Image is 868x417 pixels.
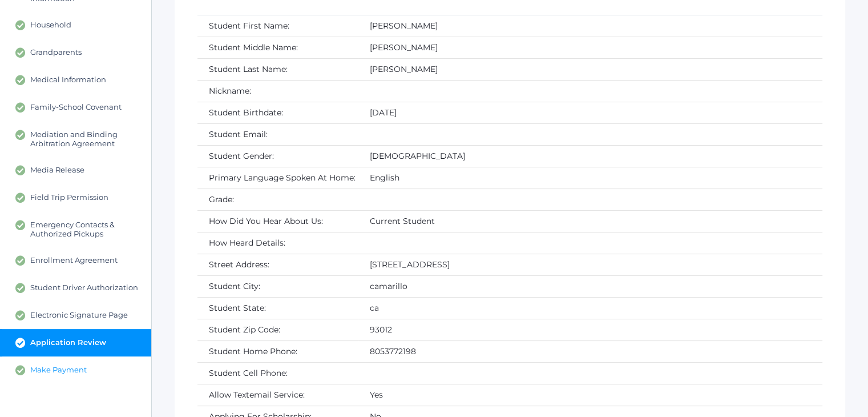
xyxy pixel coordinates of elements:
[358,15,822,37] td: [PERSON_NAME]
[197,384,358,406] td: Allow Textemail Service:
[197,37,358,58] td: Student Middle Name:
[197,232,358,254] td: How Heard Details:
[197,297,358,319] td: Student State:
[30,365,87,375] span: Make Payment
[197,362,358,384] td: Student Cell Phone:
[197,123,358,145] td: Student Email:
[30,165,84,175] span: Media Release
[358,167,822,189] td: English
[30,310,128,320] span: Electronic Signature Page
[197,167,358,189] td: Primary Language Spoken At Home:
[358,210,822,232] td: Current Student
[197,319,358,340] td: Student Zip Code:
[30,220,140,238] span: Emergency Contacts & Authorized Pickups
[358,384,822,406] td: Yes
[197,102,358,123] td: Student Birthdate:
[30,283,138,293] span: Student Driver Authorization
[358,319,822,340] td: 93012
[358,297,822,319] td: ca
[358,275,822,297] td: camarillo
[197,15,358,37] td: Student First Name:
[358,58,822,80] td: [PERSON_NAME]
[197,340,358,362] td: Student Home Phone:
[197,254,358,275] td: Street Address:
[30,75,106,85] span: Medical Information
[358,145,822,167] td: [DEMOGRAPHIC_DATA]
[30,193,108,203] span: Field Trip Permission
[30,102,122,113] span: Family-School Covenant
[197,189,358,210] td: Grade:
[197,210,358,232] td: How Did You Hear About Us:
[30,338,106,348] span: Application Review
[358,254,822,275] td: [STREET_ADDRESS]
[30,255,118,266] span: Enrollment Agreement
[197,80,358,102] td: Nickname:
[30,47,82,58] span: Grandparents
[358,37,822,58] td: [PERSON_NAME]
[30,20,71,30] span: Household
[197,145,358,167] td: Student Gender:
[358,102,822,123] td: [DATE]
[358,340,822,362] td: 8053772198
[197,275,358,297] td: Student City:
[30,130,140,148] span: Mediation and Binding Arbitration Agreement
[197,58,358,80] td: Student Last Name:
